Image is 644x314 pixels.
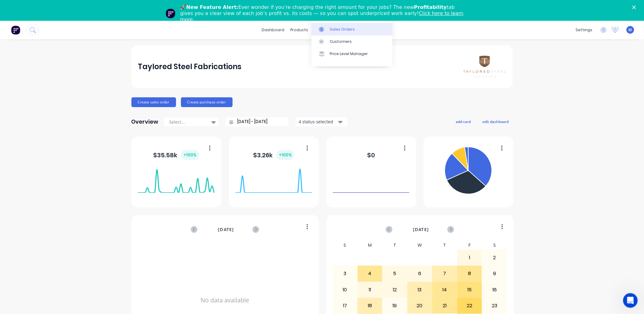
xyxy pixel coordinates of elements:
div: 8 [458,266,482,281]
div: Customers [330,39,352,44]
div: 7 [432,266,457,281]
div: settings [573,25,596,35]
a: Price Level Manager [311,48,392,60]
div: 5 [383,266,407,281]
div: 16 [482,282,507,297]
div: 4 [358,266,382,281]
div: 1 [458,250,482,265]
a: Customers [311,36,392,48]
div: products [287,25,311,35]
a: Sales Orders [311,23,392,35]
div: 13 [408,282,432,297]
button: Create sales order [131,97,176,107]
div: + 100 % [181,150,199,160]
a: Click here to learn more. [180,10,464,22]
img: Factory [11,25,20,35]
span: M [629,27,632,33]
div: Price Level Manager [330,51,368,57]
div: 23 [482,298,507,313]
span: [DATE] [218,226,234,233]
div: 4 status selected [299,118,337,125]
b: Profitability [414,4,447,10]
div: S [482,241,507,250]
div: W [407,241,432,250]
div: M [358,241,383,250]
div: 19 [383,298,407,313]
div: $ 35.58k [153,150,199,160]
button: 4 status selected [296,117,348,126]
button: add card [452,118,475,125]
div: 10 [333,282,357,297]
div: 17 [333,298,357,313]
div: S [333,241,358,250]
div: Close [632,6,638,9]
div: T [382,241,407,250]
div: 12 [383,282,407,297]
div: 🚀 Ever wonder if you’re charging the right amount for your jobs? The new tab gives you a clear vi... [180,4,469,23]
img: Profile image for Team [166,9,175,18]
div: sales [311,25,328,35]
button: Create purchase order [181,97,233,107]
div: F [457,241,482,250]
div: 14 [432,282,457,297]
div: $ 0 [367,151,375,160]
div: + 100 % [276,150,294,160]
div: 3 [333,266,357,281]
div: 15 [458,282,482,297]
button: edit dashboard [479,118,513,125]
img: Taylored Steel Fabrications [463,56,506,77]
div: Taylored Steel Fabrications [138,61,241,73]
div: Overview [131,116,159,128]
div: 6 [408,266,432,281]
div: Sales Orders [330,27,355,32]
div: 18 [358,298,382,313]
div: 22 [458,298,482,313]
iframe: Intercom live chat [623,293,638,308]
div: T [432,241,457,250]
div: 21 [432,298,457,313]
div: 20 [408,298,432,313]
div: 9 [482,266,507,281]
a: dashboard [259,25,287,35]
div: 11 [358,282,382,297]
div: 2 [482,250,507,265]
div: $ 3.26k [253,150,294,160]
b: New Feature Alert: [186,4,239,10]
span: [DATE] [413,226,429,233]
